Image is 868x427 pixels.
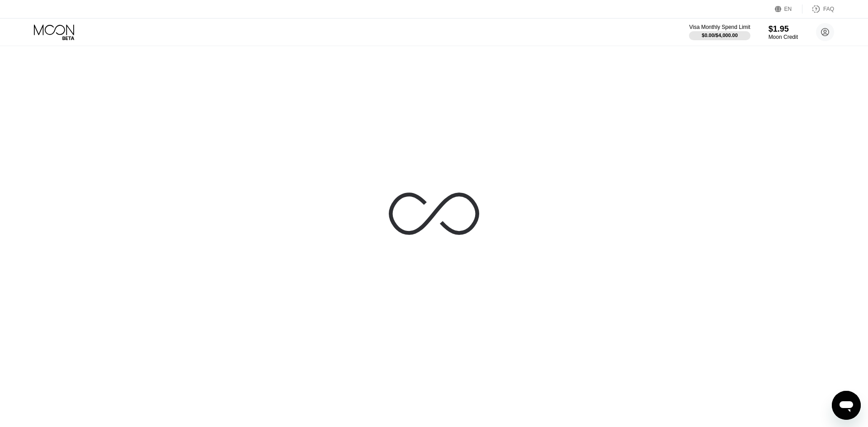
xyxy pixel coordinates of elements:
div: $1.95 [769,24,798,34]
div: EN [784,6,792,12]
div: Moon Credit [769,34,798,40]
div: FAQ [823,6,834,12]
div: $1.95Moon Credit [769,24,798,40]
iframe: Button to launch messaging window [832,391,861,420]
div: FAQ [802,5,834,14]
div: EN [775,5,802,14]
div: Visa Monthly Spend Limit$0.00/$4,000.00 [689,24,750,40]
div: Visa Monthly Spend Limit [689,24,750,30]
div: $0.00 / $4,000.00 [702,33,738,38]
